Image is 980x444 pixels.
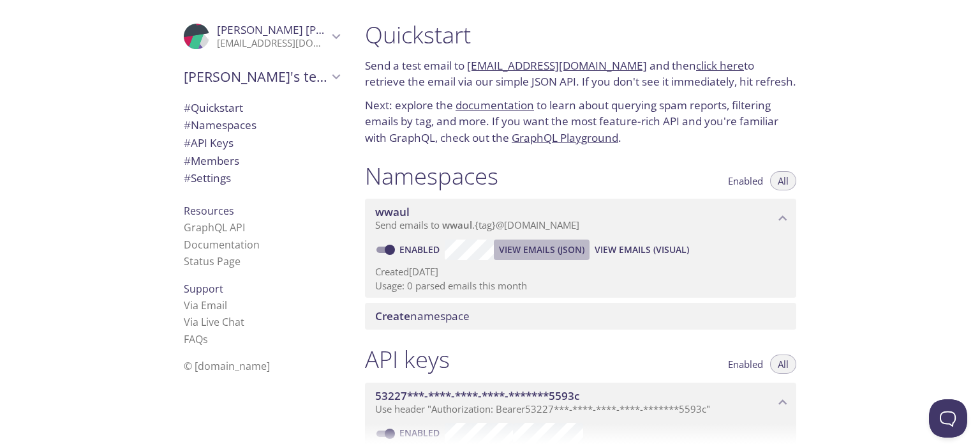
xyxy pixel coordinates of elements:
[442,218,472,231] span: wwaul
[456,98,534,112] a: documentation
[365,199,796,238] div: wwaul namespace
[184,282,223,296] span: Support
[184,359,270,373] span: © [DOMAIN_NAME]
[375,265,786,279] p: Created [DATE]
[184,118,191,132] span: #
[365,162,498,190] h1: Namespaces
[184,220,245,234] a: GraphQL API
[217,22,392,37] span: [PERSON_NAME] [PERSON_NAME]
[184,254,241,268] a: Status Page
[375,279,786,293] p: Usage: 0 parsed emails this month
[184,298,227,312] a: Via Email
[184,171,231,185] span: Settings
[174,15,350,57] div: Rayyan Kamaletdinov
[184,153,239,168] span: Members
[174,116,350,134] div: Namespaces
[494,240,590,260] button: View Emails (JSON)
[365,97,796,146] p: Next: explore the to learn about querying spam reports, filtering emails by tag, and more. If you...
[397,243,445,256] a: Enabled
[184,135,234,150] span: API Keys
[720,171,771,190] button: Enabled
[184,100,191,115] span: #
[184,153,191,168] span: #
[184,118,256,132] span: Namespaces
[174,60,350,93] div: Rayyan's team
[375,309,410,323] span: Create
[512,130,618,145] a: GraphQL Playground
[499,242,584,257] span: View Emails (JSON)
[184,204,234,218] span: Resources
[467,58,647,73] a: [EMAIL_ADDRESS][DOMAIN_NAME]
[365,57,796,90] p: Send a test email to and then to retrieve the email via our simple JSON API. If you don't see it ...
[174,99,350,117] div: Quickstart
[595,242,689,257] span: View Emails (Visual)
[375,204,410,219] span: wwaul
[770,355,796,374] button: All
[375,309,470,323] span: namespace
[184,315,244,329] a: Via Live Chat
[929,399,967,438] iframe: Help Scout Beacon - Open
[365,303,796,330] div: Create namespace
[590,240,694,260] button: View Emails (Visual)
[770,171,796,190] button: All
[174,169,350,187] div: Team Settings
[375,218,579,231] span: Send emails to . {tag} @[DOMAIN_NAME]
[184,171,191,185] span: #
[184,135,191,150] span: #
[720,355,771,374] button: Enabled
[365,20,796,49] h1: Quickstart
[174,152,350,170] div: Members
[184,332,208,346] a: FAQ
[217,37,328,50] p: [EMAIL_ADDRESS][DOMAIN_NAME]
[184,100,243,115] span: Quickstart
[184,238,260,252] a: Documentation
[696,58,744,73] a: click here
[203,332,208,346] span: s
[184,68,328,86] span: [PERSON_NAME]'s team
[174,134,350,152] div: API Keys
[365,345,450,374] h1: API keys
